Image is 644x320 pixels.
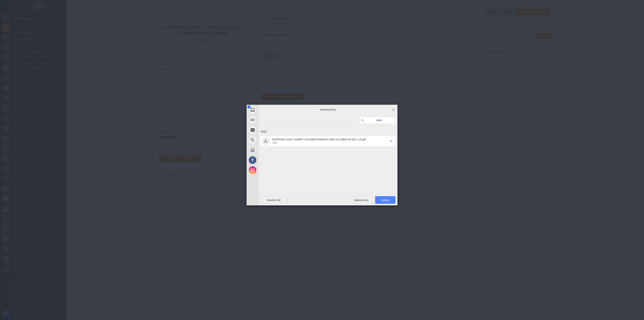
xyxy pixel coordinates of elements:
[261,196,287,204] span: Deselect All
[247,105,295,115] div: My Device
[375,196,395,204] span: Upload
[272,138,366,141] span: (SHIPPING) 26321 SUMMIT POLYMER-RUNWAYS AND COLUMNS-R0-08.21.25.pdf
[391,107,395,112] span: Click here or hit ESC to close picker
[247,145,295,155] div: Unsplash
[348,196,375,204] span: Upload more
[247,106,251,109] span: 1
[247,125,295,135] div: Take Photo
[272,142,277,144] span: 1MB
[247,135,295,145] div: Web Search
[288,108,368,111] span: Selected Files
[247,165,295,175] div: Instagram
[261,128,395,136] div: Files
[247,115,295,125] div: Link (URL)
[381,199,389,202] span: Upload
[271,138,390,145] span: (SHIPPING) 26321 SUMMIT POLYMER-RUNWAYS AND COLUMNS-R0-08.21.25.pdf
[247,155,295,165] div: Facebook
